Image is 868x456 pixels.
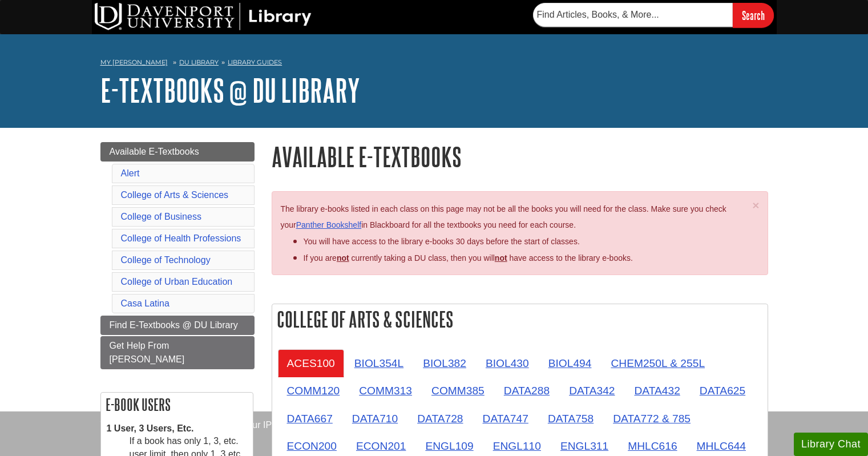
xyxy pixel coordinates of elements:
u: not [495,253,507,263]
a: ACES100 [278,349,344,377]
span: Get Help From [PERSON_NAME] [110,341,185,364]
a: DATA710 [343,405,407,433]
a: Get Help From [PERSON_NAME] [100,336,255,369]
span: The library e-books listed in each class on this page may not be all the books you will need for ... [281,204,726,230]
a: E-Textbooks @ DU Library [100,72,360,108]
span: Find E-Textbooks @ DU Library [110,320,238,330]
a: CHEM250L & 255L [601,349,714,377]
nav: breadcrumb [100,55,768,73]
span: If you are currently taking a DU class, then you will have access to the library e-books. [304,253,633,263]
a: BIOL354L [345,349,413,377]
a: Available E-Textbooks [100,142,255,162]
a: Library Guides [228,58,282,66]
a: Alert [121,168,140,178]
input: Search [733,3,774,27]
a: DATA772 & 785 [604,405,700,433]
a: DATA747 [474,405,538,433]
strong: not [337,253,349,263]
a: DATA728 [408,405,472,433]
a: Find E-Textbooks @ DU Library [100,316,255,335]
a: College of Technology [121,255,211,265]
a: My [PERSON_NAME] [100,58,168,67]
h2: E-book Users [101,393,253,417]
a: DATA667 [278,405,342,433]
a: BIOL430 [477,349,538,377]
a: DATA288 [495,377,559,405]
h2: College of Arts & Sciences [272,304,768,334]
a: College of Health Professions [121,233,241,243]
input: Find Articles, Books, & More... [533,3,733,27]
a: DATA342 [560,377,624,405]
button: Library Chat [794,433,868,456]
a: Panther Bookshelf [296,220,361,229]
button: Close [752,199,759,211]
a: College of Arts & Sciences [121,190,229,200]
span: Available E-Textbooks [110,147,199,156]
a: COMM385 [422,377,494,405]
span: × [752,199,759,212]
a: Casa Latina [121,298,169,308]
a: College of Business [121,212,201,221]
h1: Available E-Textbooks [272,142,768,171]
a: DATA625 [691,377,754,405]
dt: 1 User, 3 Users, Etc. [107,422,247,435]
a: BIOL494 [539,349,601,377]
a: DU Library [179,58,219,66]
span: You will have access to the library e-books 30 days before the start of classes. [304,237,580,246]
img: DU Library [95,3,312,30]
a: College of Urban Education [121,277,233,286]
a: DATA432 [625,377,689,405]
a: BIOL382 [414,349,475,377]
a: COMM120 [278,377,349,405]
form: Searches DU Library's articles, books, and more [533,3,774,27]
a: COMM313 [350,377,421,405]
a: DATA758 [539,405,603,433]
